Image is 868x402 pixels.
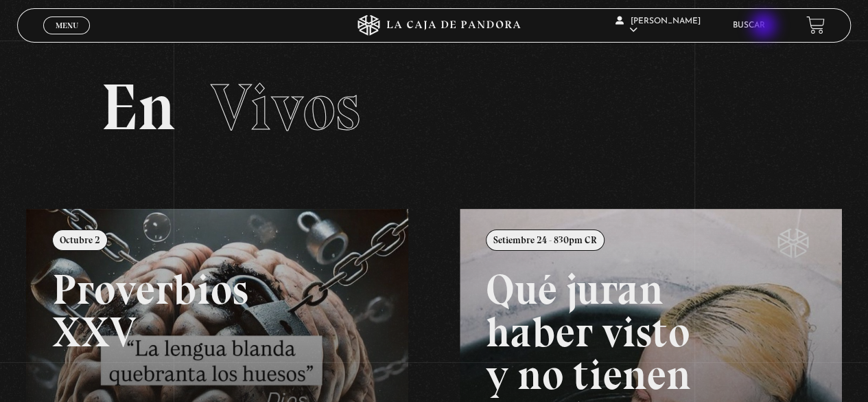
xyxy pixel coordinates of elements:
[56,21,78,30] span: Menu
[733,21,765,30] a: Buscar
[615,17,701,34] span: [PERSON_NAME]
[211,68,360,146] span: Vivos
[101,75,768,140] h2: En
[51,32,83,42] span: Cerrar
[806,16,825,34] a: View your shopping cart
